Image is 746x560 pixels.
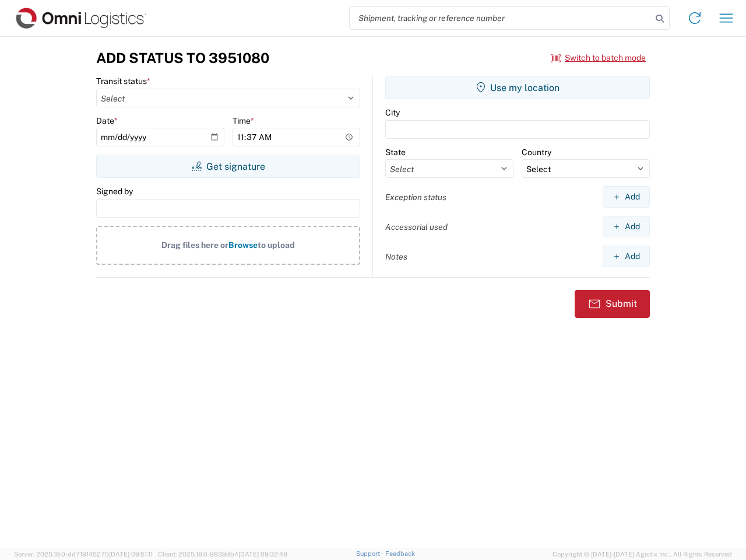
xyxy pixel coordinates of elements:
[158,551,287,558] span: Client: 2025.18.0-9839db4
[385,107,400,118] label: City
[553,549,732,559] span: Copyright © [DATE]-[DATE] Agistix Inc., All Rights Reserved
[575,290,650,318] button: Submit
[96,186,133,197] label: Signed by
[551,48,646,68] button: Switch to batch mode
[258,240,295,250] span: to upload
[385,550,415,557] a: Feedback
[96,50,269,66] h3: Add Status to 3951080
[385,222,448,232] label: Accessorial used
[603,216,650,237] button: Add
[385,251,407,262] label: Notes
[350,7,652,29] input: Shipment, tracking or reference number
[161,240,228,250] span: Drag files here or
[96,155,360,178] button: Get signature
[96,116,118,126] label: Date
[96,76,150,86] label: Transit status
[238,551,287,558] span: [DATE] 09:32:48
[233,116,254,126] label: Time
[385,147,406,157] label: State
[385,192,446,202] label: Exception status
[522,147,551,157] label: Country
[603,186,650,208] button: Add
[385,76,650,99] button: Use my location
[14,551,153,558] span: Server: 2025.18.0-dd719145275
[228,240,258,250] span: Browse
[356,550,385,557] a: Support
[109,551,153,558] span: [DATE] 09:51:11
[603,246,650,267] button: Add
